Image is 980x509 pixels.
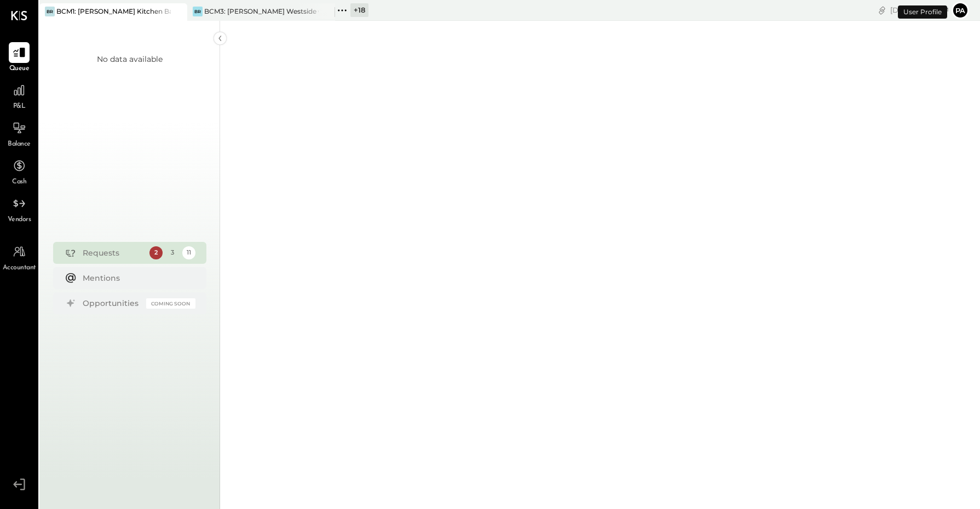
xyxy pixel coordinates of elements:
[83,273,190,284] div: Mentions
[890,5,949,15] div: [DATE]
[149,246,163,259] div: 2
[952,2,969,19] button: Pa
[166,246,179,259] div: 3
[97,54,163,65] div: No data available
[1,118,38,149] a: Balance
[1,80,38,112] a: P&L
[1,155,38,187] a: Cash
[1,42,38,74] a: Queue
[9,64,30,74] span: Queue
[45,7,55,16] div: BR
[83,298,141,309] div: Opportunities
[1,193,38,225] a: Vendors
[193,7,203,16] div: BR
[350,3,368,17] div: + 18
[12,177,26,187] span: Cash
[146,298,195,309] div: Coming Soon
[204,7,319,16] div: BCM3: [PERSON_NAME] Westside Grill
[182,246,195,259] div: 11
[8,215,31,225] span: Vendors
[8,140,31,149] span: Balance
[877,4,887,16] div: copy link
[1,241,38,273] a: Accountant
[13,102,26,112] span: P&L
[56,7,171,16] div: BCM1: [PERSON_NAME] Kitchen Bar Market
[898,5,947,19] div: User Profile
[83,247,144,258] div: Requests
[3,263,36,273] span: Accountant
